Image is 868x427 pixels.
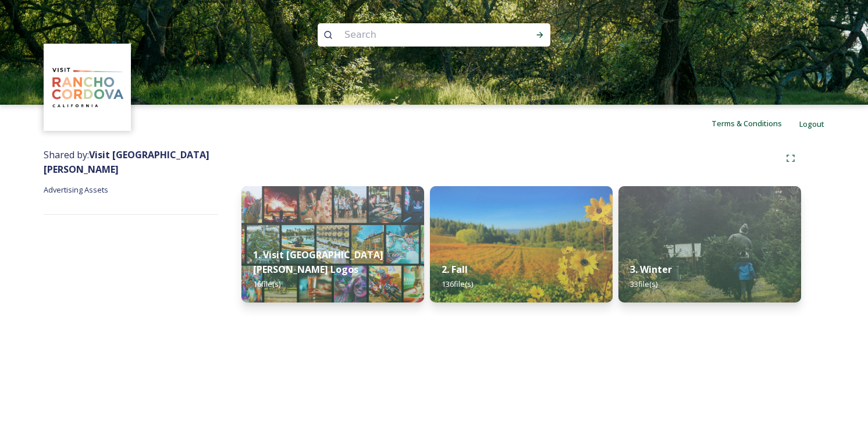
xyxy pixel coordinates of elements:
[253,248,383,276] strong: 1. Visit [GEOGRAPHIC_DATA][PERSON_NAME] Logos
[712,116,799,130] a: Terms & Conditions
[430,186,613,303] img: 9d593d0d80d5f7d29eab1b54651d9e3604fcbd9b4942146387b7419a0430b0a7.jpg
[44,148,209,176] span: Shared by:
[44,148,209,176] strong: Visit [GEOGRAPHIC_DATA][PERSON_NAME]
[45,45,130,130] img: images.png
[442,263,468,276] strong: 2. Fall
[630,263,672,276] strong: 3. Winter
[799,119,824,129] span: Logout
[712,118,782,129] span: Terms & Conditions
[442,279,473,289] span: 136 file(s)
[241,186,424,303] img: 8292d113-c430-4d0c-8972-f576748fc319.jpg
[630,279,657,289] span: 33 file(s)
[618,186,801,303] img: ezames-Instagram-2644-ig-1922072077710368612_7077225.jpg
[44,184,108,195] span: Advertising Assets
[339,22,498,48] input: Search
[253,279,280,289] span: 16 file(s)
